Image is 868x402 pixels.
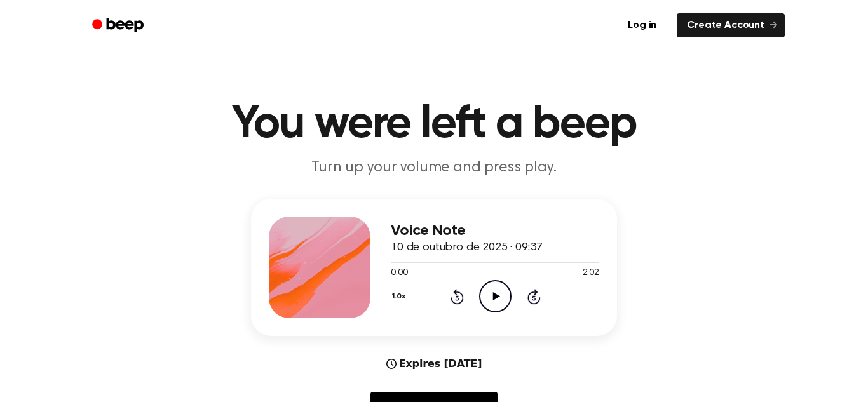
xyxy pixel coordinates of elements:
[386,356,482,372] div: Expires [DATE]
[677,13,785,37] a: Create Account
[190,157,678,178] p: Turn up your volume and press play.
[391,222,599,239] h3: Voice Note
[109,102,759,147] h1: You were left a beep
[391,286,410,307] button: 1.0x
[391,267,407,280] span: 0:00
[583,267,599,280] span: 2:02
[615,11,669,40] a: Log in
[83,13,155,38] a: Beep
[391,242,542,253] span: 10 de outubro de 2025 · 09:37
